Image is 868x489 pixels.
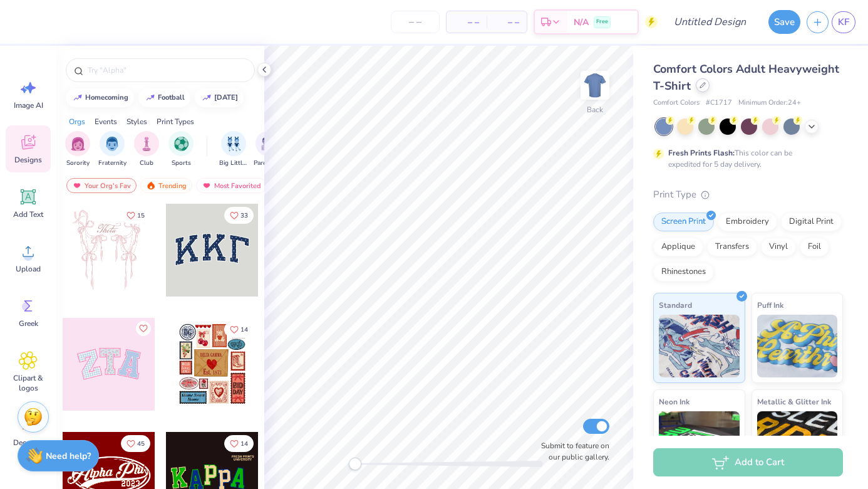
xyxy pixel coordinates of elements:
[98,159,127,168] span: Fraternity
[659,315,740,377] img: Standard
[66,88,134,107] button: homecoming
[98,131,127,168] button: filter button
[596,18,608,26] span: Free
[98,131,127,168] div: filter for Fraternity
[240,441,248,447] span: 14
[757,315,838,377] img: Puff Ink
[136,321,151,336] button: Like
[832,11,855,33] a: KF
[224,207,254,224] button: Like
[168,131,194,168] button: filter button
[168,131,194,168] div: filter for Sports
[71,137,85,151] img: Sorority Image
[157,116,194,127] div: Print Types
[664,9,756,34] input: Untitled Design
[653,98,700,108] span: Comfort Colors
[46,450,91,462] strong: Need help?
[761,238,796,256] div: Vinyl
[202,181,212,190] img: most_fav.gif
[121,435,150,452] button: Like
[19,318,38,329] span: Greek
[653,263,714,281] div: Rhinestones
[261,137,276,151] img: Parent's Weekend Image
[73,94,83,102] img: trend_line.gif
[454,16,479,29] span: – –
[140,159,153,168] span: Club
[72,181,82,190] img: most_fav.gif
[240,213,248,219] span: 33
[95,116,117,127] div: Events
[349,458,361,470] div: Accessibility label
[158,94,185,101] div: football
[757,298,783,312] span: Puff Ink
[391,11,440,33] input: – –
[587,104,603,115] div: Back
[659,298,692,312] span: Standard
[14,155,42,165] span: Designs
[172,159,191,168] span: Sports
[254,131,282,168] button: filter button
[69,116,85,127] div: Orgs
[134,131,159,168] div: filter for Club
[105,137,119,151] img: Fraternity Image
[65,131,90,168] button: filter button
[668,147,822,170] div: This color can be expedited for 5 day delivery.
[800,238,829,256] div: Foil
[140,178,192,193] div: Trending
[66,178,137,193] div: Your Org's Fav
[134,131,159,168] button: filter button
[14,100,43,110] span: Image AI
[227,137,240,151] img: Big Little Reveal Image
[653,213,714,231] div: Screen Print
[66,159,90,168] span: Sorority
[707,238,757,256] div: Transfers
[195,88,244,107] button: [DATE]
[137,441,145,447] span: 45
[219,131,248,168] div: filter for Big Little Reveal
[534,440,609,463] label: Submit to feature on our public gallery.
[653,238,703,256] div: Applique
[757,411,838,474] img: Metallic & Glitter Ink
[768,10,800,34] button: Save
[137,213,145,219] span: 15
[13,438,43,448] span: Decorate
[254,131,282,168] div: filter for Parent's Weekend
[214,94,238,101] div: halloween
[659,411,740,474] img: Neon Ink
[196,178,267,193] div: Most Favorited
[653,187,843,202] div: Print Type
[8,373,49,393] span: Clipart & logos
[85,94,128,101] div: homecoming
[582,73,607,98] img: Back
[653,61,839,93] span: Comfort Colors Adult Heavyweight T-Shirt
[65,131,90,168] div: filter for Sorority
[174,137,189,151] img: Sports Image
[219,131,248,168] button: filter button
[145,94,155,102] img: trend_line.gif
[138,88,190,107] button: football
[254,159,282,168] span: Parent's Weekend
[224,321,254,338] button: Like
[86,64,247,76] input: Try "Alpha"
[659,395,690,408] span: Neon Ink
[718,213,777,231] div: Embroidery
[202,94,212,102] img: trend_line.gif
[146,181,156,190] img: trending.gif
[219,159,248,168] span: Big Little Reveal
[738,98,801,108] span: Minimum Order: 24 +
[668,148,735,158] strong: Fresh Prints Flash:
[13,209,43,219] span: Add Text
[838,15,849,29] span: KF
[494,16,519,29] span: – –
[240,327,248,333] span: 14
[121,207,150,224] button: Like
[706,98,732,108] span: # C1717
[757,395,831,408] span: Metallic & Glitter Ink
[140,137,153,151] img: Club Image
[127,116,147,127] div: Styles
[16,264,41,274] span: Upload
[781,213,842,231] div: Digital Print
[224,435,254,452] button: Like
[574,16,589,29] span: N/A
